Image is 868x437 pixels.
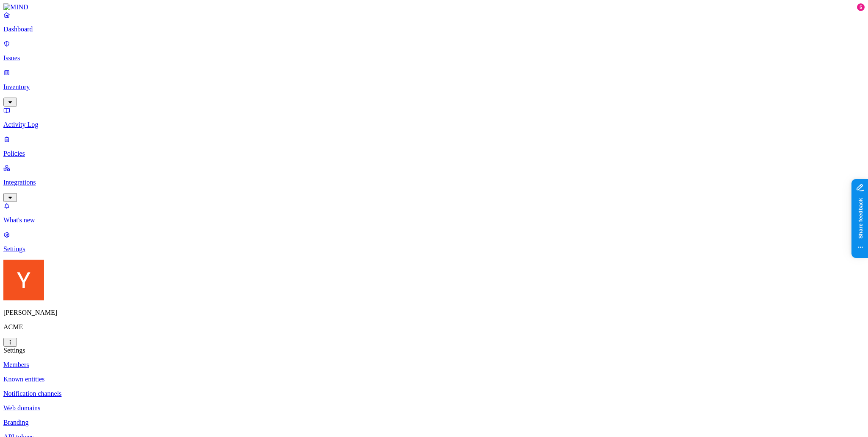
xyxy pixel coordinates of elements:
[3,40,865,62] a: Issues
[3,347,865,354] div: Settings
[3,69,865,105] a: Inventory
[3,323,865,331] p: ACME
[3,245,865,253] p: Settings
[3,179,865,186] p: Integrations
[3,419,865,426] a: Branding
[3,25,865,33] p: Dashboard
[3,54,865,62] p: Issues
[3,390,865,398] a: Notification channels
[3,231,865,253] a: Settings
[3,106,865,129] a: Activity Log
[3,260,44,300] img: Yoav Shaked
[3,202,865,224] a: What's new
[3,3,28,11] img: MIND
[3,309,865,317] p: [PERSON_NAME]
[3,164,865,201] a: Integrations
[3,11,865,33] a: Dashboard
[3,375,865,383] a: Known entities
[3,3,865,11] a: MIND
[3,404,865,412] a: Web domains
[3,121,865,129] p: Activity Log
[857,3,865,11] div: 5
[3,361,865,369] a: Members
[3,135,865,157] a: Policies
[3,83,865,91] p: Inventory
[3,216,865,224] p: What's new
[3,150,865,157] p: Policies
